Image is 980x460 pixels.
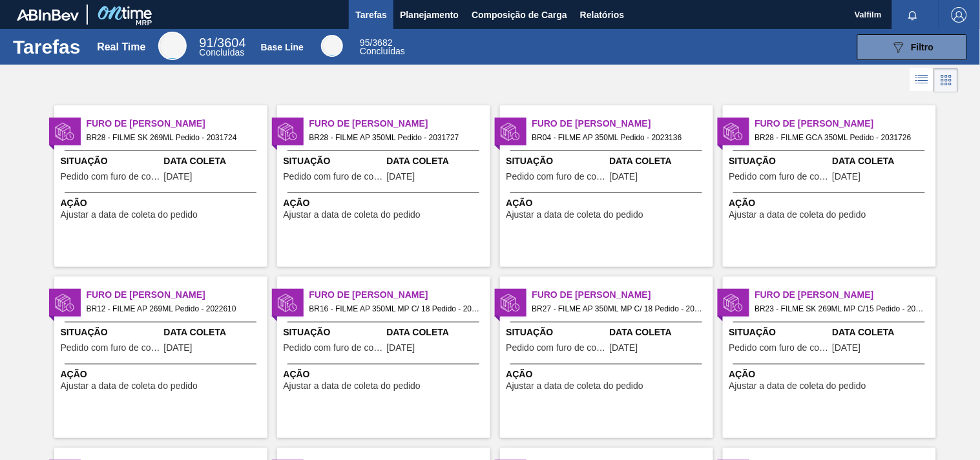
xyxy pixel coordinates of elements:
span: Concluídas [199,47,244,57]
img: status [501,122,520,141]
span: 11/10/2025 [387,172,415,182]
span: Data Coleta [833,326,933,339]
span: / 3604 [199,36,245,50]
span: Furo de Coleta [309,117,490,131]
span: Data Coleta [833,154,933,168]
span: Situação [506,154,607,168]
span: Situação [61,326,161,339]
span: Data Coleta [387,326,487,339]
span: Ajustar a data de coleta do pedido [729,210,867,220]
span: Relatórios [580,7,624,23]
span: Ajustar a data de coleta do pedido [284,210,421,220]
div: Visão em Cards [934,68,959,92]
span: Situação [506,326,607,339]
span: BR28 - FILME SK 269ML Pedido - 2031724 [87,131,257,145]
span: Pedido com furo de coleta [729,172,829,182]
span: 10/10/2025 [610,343,638,353]
span: Ação [284,368,487,381]
div: Base Line [360,39,405,56]
span: Situação [284,154,384,168]
span: Ajustar a data de coleta do pedido [506,210,644,220]
span: Situação [284,326,384,339]
span: Pedido com furo de coleta [61,343,161,353]
span: Pedido com furo de coleta [506,172,607,182]
button: Notificações [892,6,933,24]
span: Furo de Coleta [532,288,713,302]
img: status [55,293,74,313]
img: status [278,293,297,313]
span: 95 [360,37,370,48]
span: BR16 - FILME AP 350ML MP C/ 18 Pedido - 2022672 [309,302,480,316]
span: Concluídas [360,46,405,56]
div: Real Time [97,41,145,53]
span: BR23 - FILME SK 269ML MP C/15 Pedido - 2050443 [755,302,926,316]
span: Data Coleta [164,154,264,168]
span: Ação [506,368,710,381]
span: Situação [729,154,829,168]
span: 10/10/2025 [387,343,415,353]
span: Pedido com furo de coleta [61,172,161,182]
img: status [724,122,743,141]
span: Ação [729,196,933,210]
span: 10/10/2025 [833,343,861,353]
div: Base Line [321,35,343,57]
span: Ajustar a data de coleta do pedido [61,210,198,220]
span: Pedido com furo de coleta [506,343,607,353]
img: status [55,122,74,141]
span: Ajustar a data de coleta do pedido [729,381,867,391]
span: Data Coleta [610,326,710,339]
span: 11/10/2025 [833,172,861,182]
span: Situação [61,154,161,168]
span: Filtro [912,42,934,52]
span: Tarefas [355,7,387,23]
span: Composição de Carga [472,7,567,23]
span: Furo de Coleta [532,117,713,131]
span: BR12 - FILME AP 269ML Pedido - 2022610 [87,302,257,316]
span: BR28 - FILME AP 350ML Pedido - 2031727 [309,131,480,145]
div: Base Line [261,42,304,52]
span: Pedido com furo de coleta [284,343,384,353]
span: / 3682 [360,37,393,48]
span: BR04 - FILME AP 350ML Pedido - 2023136 [532,131,703,145]
span: 10/10/2025 [164,343,193,353]
span: Planejamento [400,7,459,23]
span: Furo de Coleta [755,117,936,131]
span: Furo de Coleta [755,288,936,302]
span: Data Coleta [164,326,264,339]
h1: Tarefas [13,39,81,54]
span: Ajustar a data de coleta do pedido [61,381,198,391]
span: Pedido com furo de coleta [284,172,384,182]
span: Ação [729,368,933,381]
button: Filtro [857,34,967,60]
span: BR27 - FILME AP 350ML MP C/ 18 Pedido - 2027009 [532,302,703,316]
span: Furo de Coleta [87,288,267,302]
span: Pedido com furo de coleta [729,343,829,353]
img: status [278,122,297,141]
img: TNhmsLtSVTkK8tSr43FrP2fwEKptu5GPRR3wAAAABJRU5ErkJggg== [17,9,79,21]
div: Real Time [158,32,187,60]
div: Visão em Lista [910,68,934,92]
span: Furo de Coleta [309,288,490,302]
span: Ajustar a data de coleta do pedido [284,381,421,391]
img: status [724,293,743,313]
span: Data Coleta [387,154,487,168]
span: Ação [284,196,487,210]
span: BR28 - FILME GCA 350ML Pedido - 2031726 [755,131,926,145]
span: 10/10/2025 [610,172,638,182]
span: Ação [61,368,264,381]
div: Real Time [199,37,245,57]
span: 11/10/2025 [164,172,193,182]
span: Situação [729,326,829,339]
span: Ajustar a data de coleta do pedido [506,381,644,391]
span: Ação [506,196,710,210]
span: 91 [199,36,213,50]
span: Furo de Coleta [87,117,267,131]
span: Ação [61,196,264,210]
span: Data Coleta [610,154,710,168]
img: Logout [952,7,967,23]
img: status [501,293,520,313]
